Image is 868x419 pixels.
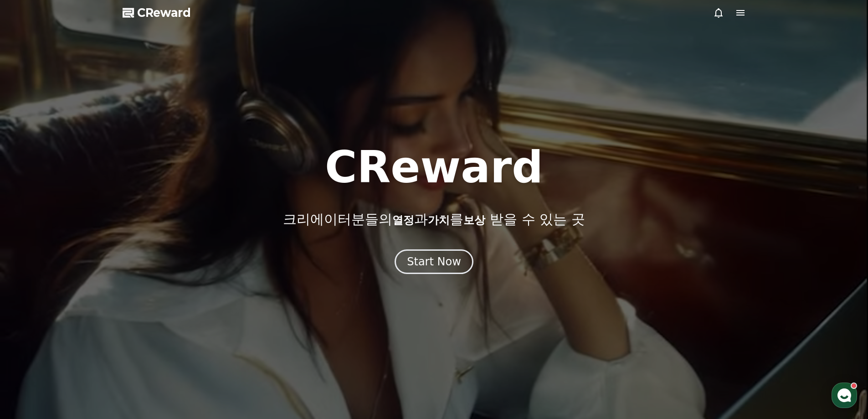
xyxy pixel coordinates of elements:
span: 대화 [83,303,94,310]
h1: CReward [325,145,543,189]
p: 크리에이터분들의 과 를 받을 수 있는 곳 [283,211,585,228]
span: 설정 [141,303,152,310]
div: Start Now [407,254,461,269]
span: 열정 [392,214,414,227]
span: 홈 [29,303,34,310]
a: Start Now [395,259,473,267]
span: CReward [137,5,191,20]
button: Start Now [395,249,473,274]
a: 대화 [60,289,118,312]
span: 보상 [463,214,485,227]
a: 설정 [118,289,175,312]
a: CReward [123,5,191,20]
span: 가치 [428,214,450,227]
a: 홈 [3,289,60,312]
